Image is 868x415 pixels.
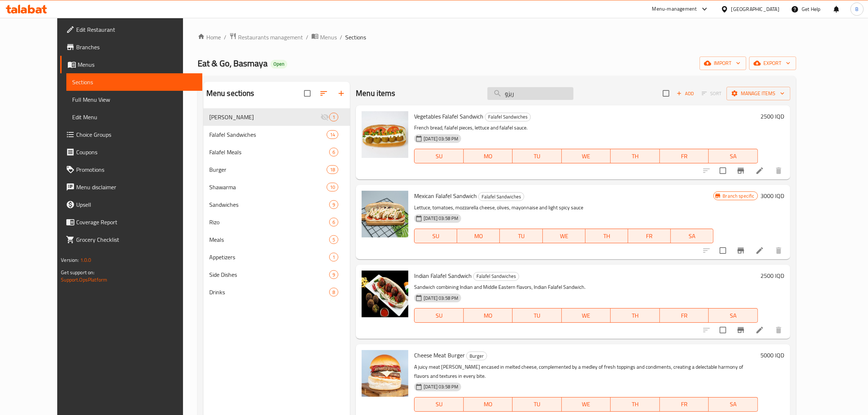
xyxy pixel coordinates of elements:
[417,231,454,241] span: SU
[356,88,396,99] h2: Menu items
[76,183,196,191] span: Menu disclaimer
[203,196,350,213] div: Sandwiches9
[421,135,461,142] span: [DATE] 03:58 PM
[329,148,338,156] div: items
[224,33,226,42] li: /
[513,308,562,323] button: TU
[705,59,740,68] span: import
[327,165,338,174] div: items
[330,219,338,226] span: 6
[611,308,660,323] button: TH
[712,151,755,162] span: SA
[362,191,408,237] img: Mexican Falafel Sandwich
[329,200,338,209] div: items
[720,193,757,199] span: Branch specific
[697,88,727,99] span: Select section first
[76,200,196,209] span: Upsell
[464,397,513,412] button: MO
[203,231,350,248] div: Meals5
[467,399,510,410] span: MO
[300,86,315,101] span: Select all sections
[311,32,337,42] a: Menus
[614,151,657,162] span: TH
[715,243,731,258] span: Select to update
[72,95,196,104] span: Full Menu View
[464,308,513,323] button: MO
[855,5,859,13] span: B
[631,231,668,241] span: FR
[611,149,660,163] button: TH
[209,130,327,139] span: Falafel Sandwiches
[327,184,338,191] span: 10
[61,268,94,277] span: Get support on:
[755,166,764,175] a: Edit menu item
[209,165,327,174] span: Burger
[515,151,559,162] span: TU
[330,114,338,121] span: 1
[503,231,540,241] span: TU
[464,149,513,163] button: MO
[761,191,785,201] h6: 3000 IQD
[209,288,329,296] span: Drinks
[203,178,350,196] div: Shawarma10
[565,310,608,321] span: WE
[770,242,787,259] button: delete
[330,254,338,261] span: 1
[715,322,731,338] span: Select to update
[674,88,697,99] button: Add
[565,399,608,410] span: WE
[329,218,338,226] div: items
[487,87,573,100] input: search
[755,326,764,334] a: Edit menu item
[585,229,628,243] button: TH
[421,383,461,390] span: [DATE] 03:58 PM
[732,242,750,259] button: Branch-specific-item
[60,213,202,231] a: Coverage Report
[209,113,320,121] div: Ramdan Combo
[330,201,338,208] span: 9
[761,271,785,281] h6: 2500 IQD
[78,60,196,69] span: Menus
[562,149,611,163] button: WE
[76,235,196,244] span: Grocery Checklist
[414,203,713,212] p: Lettuce, tomatoes, mozzarella cheese, olives, mayonnaise and light spicy sauce
[485,113,531,121] div: Falafel Sandwiches
[329,253,338,261] div: items
[513,397,562,412] button: TU
[60,196,202,213] a: Upsell
[72,78,196,86] span: Sections
[414,350,465,361] span: Cheese Meat Burger
[732,162,750,179] button: Branch-specific-item
[588,231,625,241] span: TH
[61,255,79,265] span: Version:
[479,193,524,201] span: Falafel Sandwiches
[671,229,713,243] button: SA
[66,73,202,91] a: Sections
[712,310,755,321] span: SA
[663,151,706,162] span: FR
[60,21,202,38] a: Edit Restaurant
[414,229,457,243] button: SU
[345,33,366,42] span: Sections
[60,178,202,196] a: Menu disclaimer
[320,113,329,121] svg: Inactive section
[209,253,329,261] span: Appetizers
[209,148,329,156] span: Falafel Meals
[327,131,338,138] span: 14
[209,235,329,244] span: Meals
[203,248,350,266] div: Appetizers1
[414,123,758,132] p: French bread, falafel pieces, lettuce and falafel sauce.
[761,111,785,121] h6: 2500 IQD
[72,113,196,121] span: Edit Menu
[749,57,796,70] button: export
[203,283,350,301] div: Drinks8
[421,215,461,222] span: [DATE] 03:58 PM
[60,231,202,248] a: Grocery Checklist
[209,183,327,191] span: Shawarma
[203,161,350,178] div: Burger18
[709,397,758,412] button: SA
[209,218,329,226] div: Rizo
[417,310,460,321] span: SU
